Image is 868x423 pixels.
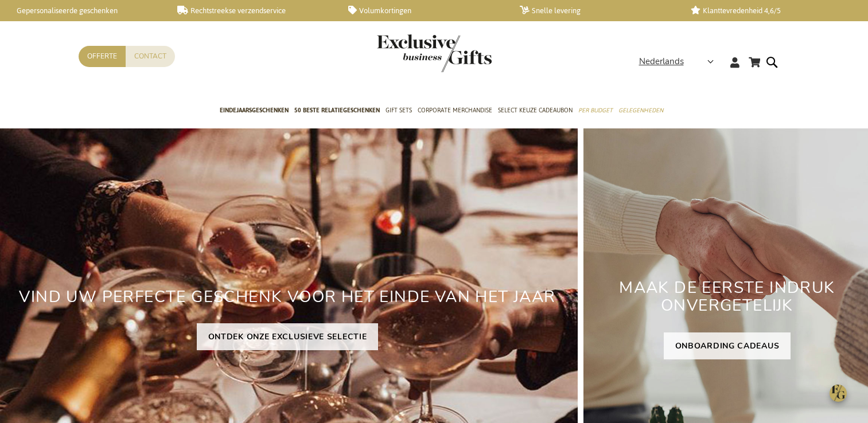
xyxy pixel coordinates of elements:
[6,6,159,15] a: Gepersonaliseerde geschenken
[177,6,330,15] a: Rechtstreekse verzendservice
[498,97,573,126] a: Select Keuze Cadeaubon
[418,104,492,116] span: Corporate Merchandise
[79,46,126,67] a: Offerte
[220,104,289,116] span: Eindejaarsgeschenken
[618,97,663,126] a: Gelegenheden
[197,323,379,350] a: ONTDEK ONZE EXCLUSIEVE SELECTIE
[578,104,613,116] span: Per Budget
[691,6,844,15] a: Klanttevredenheid 4,6/5
[418,97,492,126] a: Corporate Merchandise
[377,34,492,72] img: Exclusive Business gifts logo
[386,104,412,116] span: Gift Sets
[294,104,380,116] span: 50 beste relatiegeschenken
[126,46,175,67] a: Contact
[639,55,684,68] span: Nederlands
[348,6,501,15] a: Volumkortingen
[220,97,289,126] a: Eindejaarsgeschenken
[377,34,434,72] a: store logo
[386,97,412,126] a: Gift Sets
[294,97,380,126] a: 50 beste relatiegeschenken
[578,97,613,126] a: Per Budget
[520,6,673,15] a: Snelle levering
[498,104,573,116] span: Select Keuze Cadeaubon
[664,332,791,359] a: ONBOARDING CADEAUS
[618,104,663,116] span: Gelegenheden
